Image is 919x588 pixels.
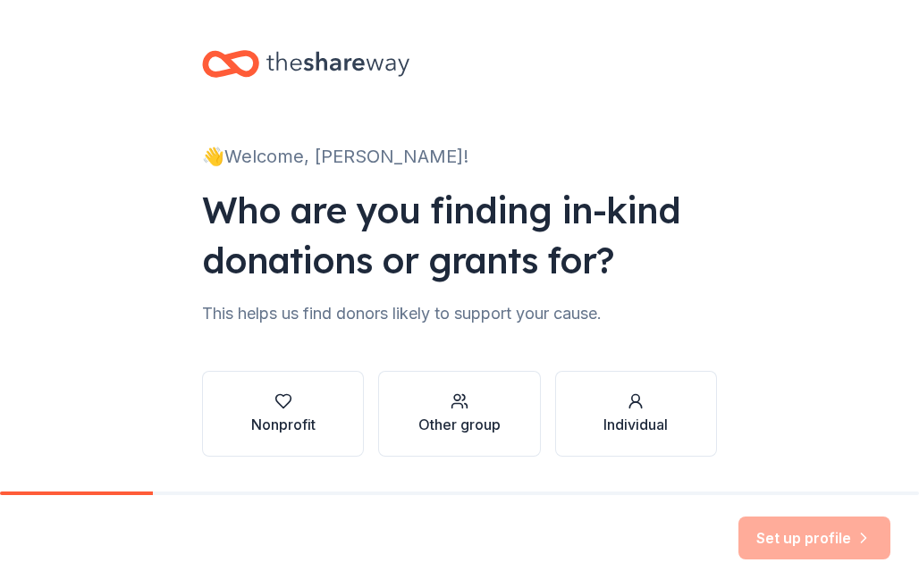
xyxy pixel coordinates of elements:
[202,299,717,328] div: This helps us find donors likely to support your cause.
[603,414,668,435] div: Individual
[418,414,501,435] div: Other group
[251,414,316,435] div: Nonprofit
[555,371,717,457] button: Individual
[202,142,717,171] div: 👋 Welcome, [PERSON_NAME]!
[378,371,540,457] button: Other group
[202,185,717,285] div: Who are you finding in-kind donations or grants for?
[202,371,364,457] button: Nonprofit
